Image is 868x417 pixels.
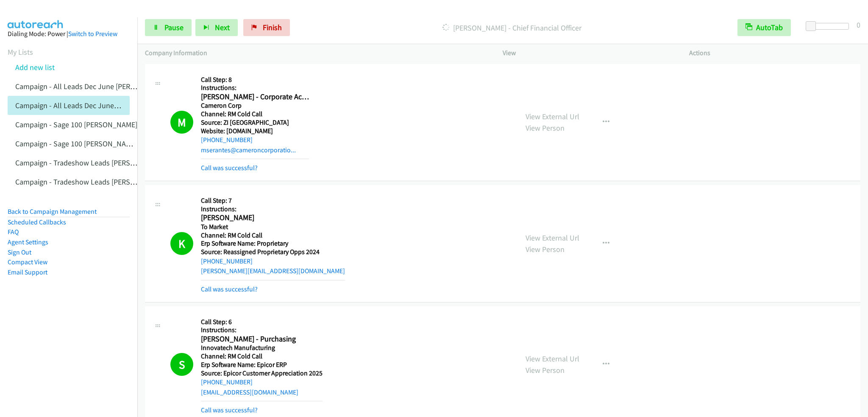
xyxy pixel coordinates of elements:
[201,344,323,352] h5: Innovatech Manufacturing
[201,92,309,102] h2: [PERSON_NAME] - Corporate Accountant
[503,48,674,58] p: View
[145,19,192,36] a: Pause
[201,164,258,172] a: Call was successful?
[201,76,309,84] h5: Call Step: 8
[201,196,345,205] h5: Call Step: 7
[526,354,579,364] a: View External Url
[15,139,162,148] a: Campaign - Sage 100 [PERSON_NAME] Cloned
[689,48,860,58] p: Actions
[201,239,345,248] h5: Erp Software Name: Proprietary
[201,248,345,256] h5: Source: Reassigned Proprietary Opps 2024
[164,22,184,32] span: Pause
[215,22,230,32] span: Next
[15,177,189,187] a: Campaign - Tradeshow Leads [PERSON_NAME] Cloned
[201,213,309,223] h2: [PERSON_NAME]
[243,19,290,36] a: Finish
[201,267,345,275] a: [PERSON_NAME][EMAIL_ADDRESS][DOMAIN_NAME]
[201,361,323,369] h5: Erp Software Name: Epicor ERP
[201,257,253,265] a: [PHONE_NUMBER]
[201,406,258,414] a: Call was successful?
[201,369,323,378] h5: Source: Epicor Customer Appreciation 2025
[8,218,66,226] a: Scheduled Callbacks
[857,19,860,31] div: 0
[8,29,130,39] div: Dialing Mode: Power |
[8,228,19,236] a: FAQ
[195,19,238,36] button: Next
[201,388,298,396] a: [EMAIL_ADDRESS][DOMAIN_NAME]
[201,110,309,118] h5: Channel: RM Cold Call
[526,365,565,375] a: View Person
[201,334,309,344] h2: [PERSON_NAME] - Purchasing
[201,223,345,231] h5: To Market
[145,48,487,58] p: Company Information
[526,233,579,243] a: View External Url
[526,123,565,133] a: View Person
[68,30,117,38] a: Switch to Preview
[201,378,253,386] a: [PHONE_NUMBER]
[15,62,55,72] a: Add new list
[526,244,565,254] a: View Person
[201,205,345,213] h5: Instructions:
[8,47,33,57] a: My Lists
[526,112,579,121] a: View External Url
[201,84,309,92] h5: Instructions:
[201,127,309,135] h5: Website: [DOMAIN_NAME]
[201,318,323,326] h5: Call Step: 6
[844,175,868,242] iframe: Resource Center
[8,248,31,256] a: Sign Out
[15,101,194,110] a: Campaign - All Leads Dec June [PERSON_NAME] Cloned
[301,22,722,34] p: [PERSON_NAME] - Chief Financial Officer
[201,352,323,361] h5: Channel: RM Cold Call
[201,118,309,127] h5: Source: ZI [GEOGRAPHIC_DATA]
[8,268,47,276] a: Email Support
[810,23,849,30] div: Delay between calls (in seconds)
[170,353,193,376] h1: S
[201,285,258,293] a: Call was successful?
[201,101,309,110] h5: Cameron Corp
[201,146,296,154] a: mserantes@cameroncorporatio...
[170,111,193,134] h1: M
[201,136,253,144] a: [PHONE_NUMBER]
[737,19,791,36] button: AutoTab
[170,232,193,255] h1: K
[263,22,282,32] span: Finish
[8,258,47,266] a: Compact View
[8,238,48,246] a: Agent Settings
[201,326,323,334] h5: Instructions:
[15,158,165,168] a: Campaign - Tradeshow Leads [PERSON_NAME]
[8,207,97,215] a: Back to Campaign Management
[201,231,345,240] h5: Channel: RM Cold Call
[15,120,137,129] a: Campaign - Sage 100 [PERSON_NAME]
[15,81,169,91] a: Campaign - All Leads Dec June [PERSON_NAME]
